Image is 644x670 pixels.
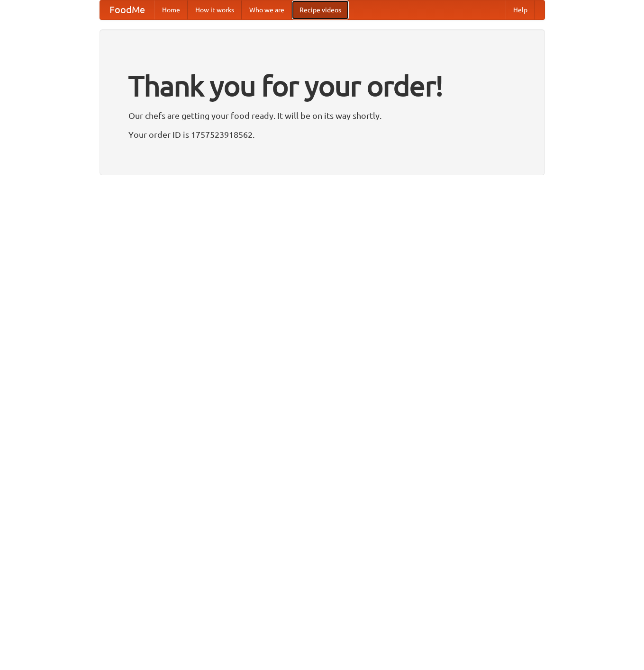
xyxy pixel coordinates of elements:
[128,127,516,142] p: Your order ID is 1757523918562.
[188,0,242,19] a: How it works
[506,0,535,19] a: Help
[292,0,349,19] a: Recipe videos
[242,0,292,19] a: Who we are
[128,63,516,108] h1: Thank you for your order!
[154,0,188,19] a: Home
[128,108,516,123] p: Our chefs are getting your food ready. It will be on its way shortly.
[100,0,154,19] a: FoodMe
